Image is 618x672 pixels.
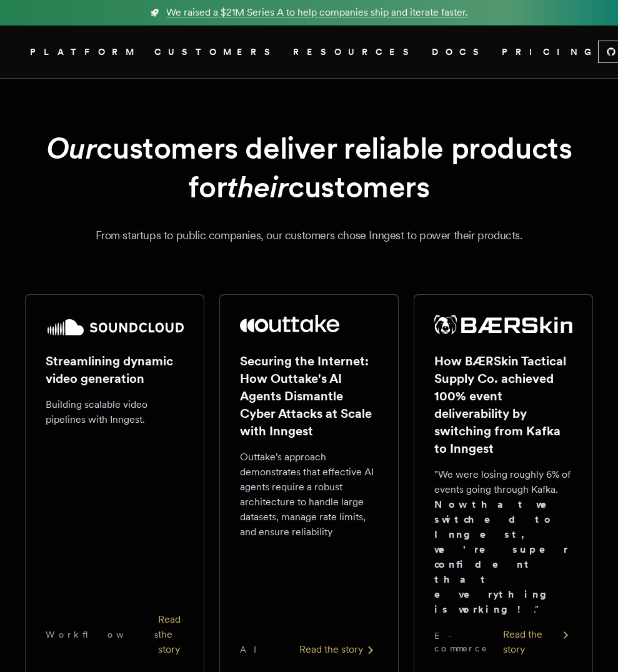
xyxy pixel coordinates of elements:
span: E-commerce [434,630,503,655]
strong: Now that we switched to Inngest, we're super confident that everything is working! [434,498,569,615]
a: DOCS [432,44,487,60]
div: Read the story [503,627,572,657]
em: their [227,169,288,205]
div: Read the story [158,612,184,657]
img: Outtake [240,315,339,332]
span: Workflows [46,628,158,641]
p: Building scalable video pipelines with Inngest. [46,397,184,427]
h2: Streamlining dynamic video generation [46,352,184,387]
h1: customers deliver reliable products for customers [25,129,593,207]
h2: How BÆRSkin Tactical Supply Co. achieved 100% event deliverability by switching from Kafka to Inn... [434,352,572,457]
img: SoundCloud [46,315,184,340]
h2: Securing the Internet: How Outtake's AI Agents Dismantle Cyber Attacks at Scale with Inngest [240,352,378,440]
span: We raised a $21M Series A to help companies ship and iterate faster. [166,5,468,20]
a: CUSTOMERS [154,44,278,60]
img: BÆRSkin Tactical Supply Co. [434,315,572,335]
button: PLATFORM [30,44,139,60]
p: From startups to public companies, our customers chose Inngest to power their products. [25,227,593,244]
a: PRICING [502,44,598,60]
p: "We were losing roughly 6% of events going through Kafka. ." [434,467,572,617]
p: Outtake's approach demonstrates that effective AI agents require a robust architecture to handle ... [240,450,378,540]
button: RESOURCES [293,44,417,60]
span: AI [240,643,267,656]
em: Our [46,130,97,166]
div: Read the story [299,642,378,657]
